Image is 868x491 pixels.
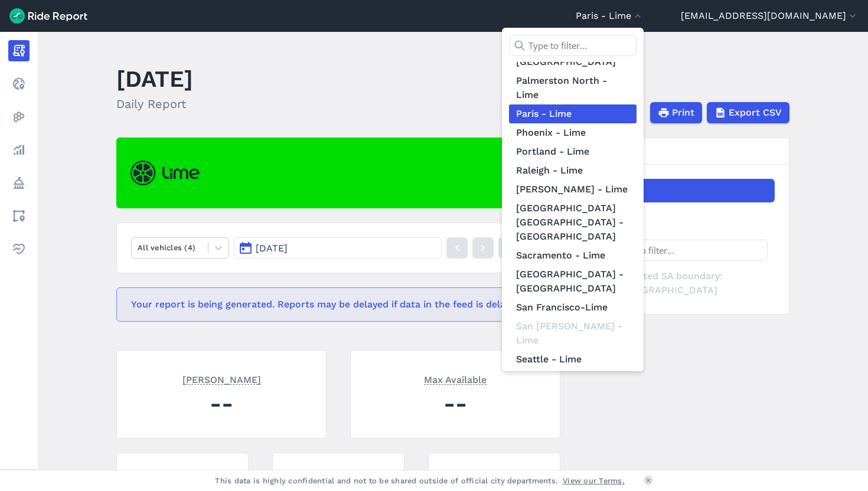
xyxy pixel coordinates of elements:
[509,161,637,180] a: Raleigh - Lime
[509,123,637,142] a: Phoenix - Lime
[509,199,637,246] a: [GEOGRAPHIC_DATA] [GEOGRAPHIC_DATA] - [GEOGRAPHIC_DATA]
[509,104,637,123] a: Paris - Lime
[509,71,637,104] a: Palmerston North - Lime
[509,35,637,56] input: Type to filter...
[509,298,637,317] a: San Francisco-Lime
[509,246,637,265] a: Sacramento - Lime
[509,265,637,298] a: [GEOGRAPHIC_DATA] - [GEOGRAPHIC_DATA]
[509,142,637,161] a: Portland - Lime
[509,350,637,369] a: Seattle - Lime
[509,180,637,199] a: [PERSON_NAME] - Lime
[509,317,637,350] div: San [PERSON_NAME] - Lime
